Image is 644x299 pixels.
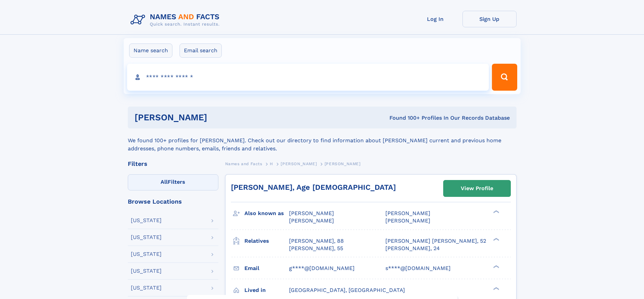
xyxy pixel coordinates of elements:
div: ❯ [492,264,500,269]
a: [PERSON_NAME], 88 [289,237,344,245]
div: [US_STATE] [131,285,162,291]
span: [PERSON_NAME] [385,210,430,216]
span: [PERSON_NAME] [325,161,361,166]
a: [PERSON_NAME], Age [DEMOGRAPHIC_DATA] [231,183,396,191]
a: [PERSON_NAME], 55 [289,245,343,252]
div: Browse Locations [128,199,218,205]
div: ❯ [492,210,500,214]
span: [PERSON_NAME] [289,210,334,216]
a: [PERSON_NAME] [PERSON_NAME], 52 [385,237,486,245]
label: Email search [180,43,222,58]
div: [US_STATE] [131,268,162,274]
div: ❯ [492,286,500,291]
h3: Lived in [244,285,289,296]
div: View Profile [461,181,493,196]
button: Search Button [492,64,517,91]
div: [US_STATE] [131,235,162,240]
span: All [161,179,168,185]
span: H [270,161,273,166]
h3: Email [244,263,289,274]
a: [PERSON_NAME], 24 [385,245,440,252]
div: Found 100+ Profiles In Our Records Database [298,114,510,122]
span: [PERSON_NAME] [281,161,317,166]
a: Sign Up [462,11,517,27]
span: [PERSON_NAME] [385,217,430,224]
div: Filters [128,161,218,167]
a: Names and Facts [225,159,262,168]
div: ❯ [492,237,500,241]
h1: [PERSON_NAME] [135,113,299,122]
img: Logo Names and Facts [128,11,225,29]
a: Log In [408,11,462,27]
a: H [270,159,273,168]
div: We found 100+ profiles for [PERSON_NAME]. Check out our directory to find information about [PERS... [128,128,517,153]
h3: Also known as [244,208,289,219]
h3: Relatives [244,235,289,247]
label: Filters [128,174,218,190]
label: Name search [129,43,172,58]
div: [US_STATE] [131,218,162,223]
span: [GEOGRAPHIC_DATA], [GEOGRAPHIC_DATA] [289,287,405,293]
input: search input [127,64,489,91]
a: View Profile [444,180,510,197]
span: [PERSON_NAME] [289,217,334,224]
div: [US_STATE] [131,251,162,257]
a: [PERSON_NAME] [281,159,317,168]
